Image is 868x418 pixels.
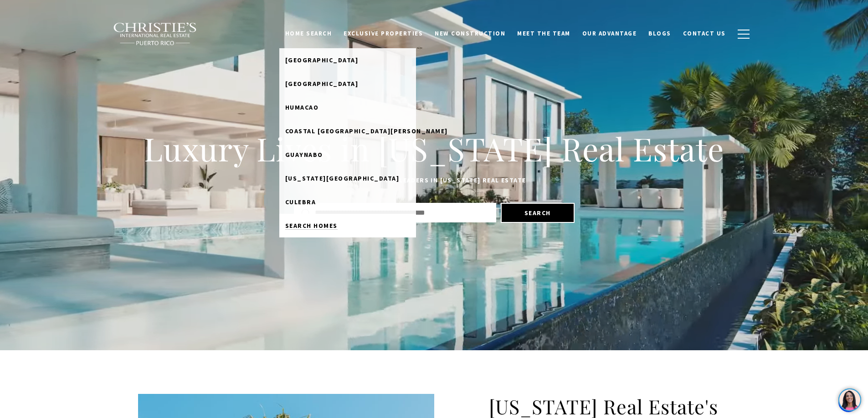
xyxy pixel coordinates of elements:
a: Exclusive Properties [338,25,429,42]
span: Our Advantage [582,30,637,37]
span: Culebra [285,198,316,206]
span: Search Homes [285,222,338,230]
span: [GEOGRAPHIC_DATA] [285,56,359,64]
button: Search [501,203,575,223]
span: [US_STATE][GEOGRAPHIC_DATA] [285,174,400,182]
a: Home Search [279,25,338,42]
span: Exclusive Properties [344,30,423,37]
p: Work with the leaders in [US_STATE] Real Estate [138,175,730,186]
h1: Luxury Lives in [US_STATE] Real Estate [138,129,730,169]
span: Coastal [GEOGRAPHIC_DATA][PERSON_NAME] [285,127,448,135]
a: Our Advantage [576,25,643,42]
span: [GEOGRAPHIC_DATA] [285,80,359,88]
img: be3d4b55-7850-4bcb-9297-a2f9cd376e78.png [5,5,26,26]
a: [US_STATE][GEOGRAPHIC_DATA] [279,166,416,190]
a: Culebra [279,190,416,214]
a: Search Homes [279,214,416,237]
a: Blogs [642,25,677,42]
a: [GEOGRAPHIC_DATA] [279,48,416,72]
span: Blogs [648,30,671,37]
img: Christie's International Real Estate black text logo [113,22,198,46]
a: [GEOGRAPHIC_DATA] [279,72,416,96]
a: Guaynabo [279,143,416,166]
span: New Construction [435,30,505,37]
a: New Construction [429,25,511,42]
span: Guaynabo [285,151,323,159]
a: Coastal [GEOGRAPHIC_DATA][PERSON_NAME] [279,119,416,143]
a: Meet the Team [511,25,576,42]
button: button [732,21,755,47]
span: Contact Us [683,30,726,37]
span: Humacao [285,103,319,111]
a: Humacao [279,96,416,119]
